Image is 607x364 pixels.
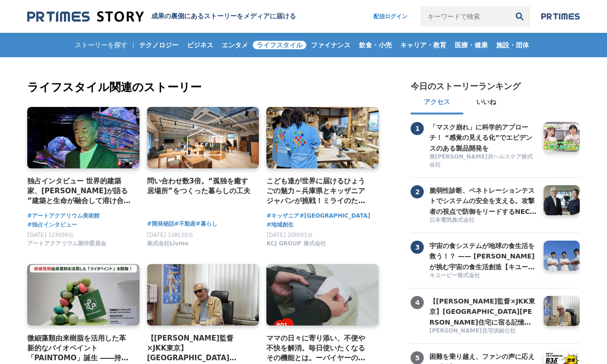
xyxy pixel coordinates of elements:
a: 【[PERSON_NAME]監督×JKK東京】[GEOGRAPHIC_DATA][PERSON_NAME]住宅に宿る記憶 昭和の暮らしと❝つながり❞が描く、これからの住まいのかたち [147,333,252,364]
h2: ライフスタイル関連のストーリー [27,79,381,96]
a: 施設・団体 [492,33,533,57]
span: テクノロジー [135,41,182,49]
a: #暮らし [196,220,218,228]
a: キユーピー株式会社 [429,272,537,281]
span: ファイナンス [307,41,354,49]
a: 第[PERSON_NAME]共ヘルスケア株式会社 [429,153,537,170]
h3: 脆弱性診断、ペネトレーションテストでシステムの安全を支える。攻撃者の視点で防御をリードするNECの「リスクハンティングチーム」 [429,185,537,217]
a: ママの日々に寄り添い、不便や不快を解消。毎日使いたくなるその機能とは。ーバイヤーの開発への想いを綴るー [266,333,371,364]
a: [PERSON_NAME]住宅供給公社 [429,327,537,336]
span: 飲食・小売 [355,41,396,49]
a: #アートアクアリウム美術館 [27,212,100,220]
a: #独占インタビュー [27,220,77,229]
a: 脆弱性診断、ペネトレーションテストでシステムの安全を支える。攻撃者の視点で防御をリードするNECの「リスクハンティングチーム」 [429,185,537,215]
span: 4 [411,296,424,309]
span: [DATE] 10時30分 [147,232,194,238]
h3: 宇宙の食システムが地球の食生活を救う！？ —— [PERSON_NAME]が挑む宇宙の食生活創造【キユーピー ミライ研究員】 [429,241,537,272]
span: エンタメ [218,41,252,49]
a: 飲食・小売 [355,33,396,57]
span: 2 [411,185,424,198]
span: 1 [411,122,424,135]
a: 【[PERSON_NAME]監督×JKK東京】[GEOGRAPHIC_DATA][PERSON_NAME]住宅に宿る記憶 昭和の暮らしと❝つながり❞が描く、これからの住まいのかたち [429,296,537,326]
span: 医療・健康 [451,41,491,49]
span: KCJ GROUP 株式会社 [266,240,326,248]
a: KCJ GROUP 株式会社 [266,243,326,249]
span: ライフスタイル [253,41,306,49]
h2: 今日のストーリーランキング [411,81,521,92]
a: アートアクアリウム製作委員会 [27,243,106,249]
span: アートアクアリウム製作委員会 [27,240,106,248]
a: こども達が世界に届けるひょうごの魅力～兵庫県とキッザニア ジャパンが挑戦！ミライのためにできること～ [266,176,371,206]
a: キャリア・教育 [397,33,450,57]
a: ファイナンス [307,33,354,57]
input: キーワードで検索 [420,6,509,27]
span: ビジネス [183,41,217,49]
button: いいね [463,92,509,114]
h3: 「マスク崩れ」に科学的アプローチ！ “感覚の見える化”でエビデンスのある製品開発を [429,122,537,153]
button: 検索 [509,6,530,27]
span: 施設・団体 [492,41,533,49]
a: 「マスク崩れ」に科学的アプローチ！ “感覚の見える化”でエビデンスのある製品開発を [429,122,537,152]
img: prtimes [541,13,580,20]
button: アクセス [411,92,463,114]
a: #[GEOGRAPHIC_DATA] [299,212,370,220]
a: 配信ログイン [364,6,417,27]
a: エンタメ [218,33,252,57]
a: #不動産 [174,220,196,228]
span: 第[PERSON_NAME]共ヘルスケア株式会社 [429,153,537,169]
a: #キッザニア [266,212,299,220]
a: #地域創生 [266,220,294,229]
a: 医療・健康 [451,33,491,57]
a: 独占インタビュー 世界的建築家、[PERSON_NAME]が語る ”建築と生命が融合して溶け合うような世界” アートアクアリウム美術館 GINZA コラボレーション作品「金魚の石庭」 [27,176,132,206]
span: [DATE] 20時01分 [266,232,313,238]
span: 日本電気株式会社 [429,216,475,224]
span: [DATE] 12時00分 [27,232,74,238]
span: 株式会社Livmo [147,240,188,248]
a: 宇宙の食システムが地球の食生活を救う！？ —— [PERSON_NAME]が挑む宇宙の食生活創造【キユーピー ミライ研究員】 [429,241,537,271]
a: 株式会社Livmo [147,243,188,249]
span: キユーピー株式会社 [429,272,480,280]
a: #開発秘話 [147,220,174,228]
h1: 成果の裏側にあるストーリーをメディアに届ける [151,12,296,21]
a: 問い合わせ数3倍。“孤独を癒す居場所”をつくった暮らしの工夫 [147,176,252,197]
a: テクノロジー [135,33,182,57]
span: キャリア・教育 [397,41,450,49]
a: ビジネス [183,33,217,57]
a: ライフスタイル [253,33,306,57]
span: 3 [411,241,424,254]
h3: 【[PERSON_NAME]監督×JKK東京】[GEOGRAPHIC_DATA][PERSON_NAME]住宅に宿る記憶 昭和の暮らしと❝つながり❞が描く、これからの住まいのかたち [429,296,537,327]
img: 成果の裏側にあるストーリーをメディアに届ける [27,10,144,23]
span: [PERSON_NAME]住宅供給公社 [429,327,516,335]
a: 成果の裏側にあるストーリーをメディアに届ける 成果の裏側にあるストーリーをメディアに届ける [27,10,296,23]
a: 日本電気株式会社 [429,216,537,225]
a: 微細藻類由来樹脂を活用した革新的なバイオペイント「PAINTOMO」誕生 ――持続可能な[PERSON_NAME]を描く、武蔵塗料の挑戦 [27,333,132,364]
